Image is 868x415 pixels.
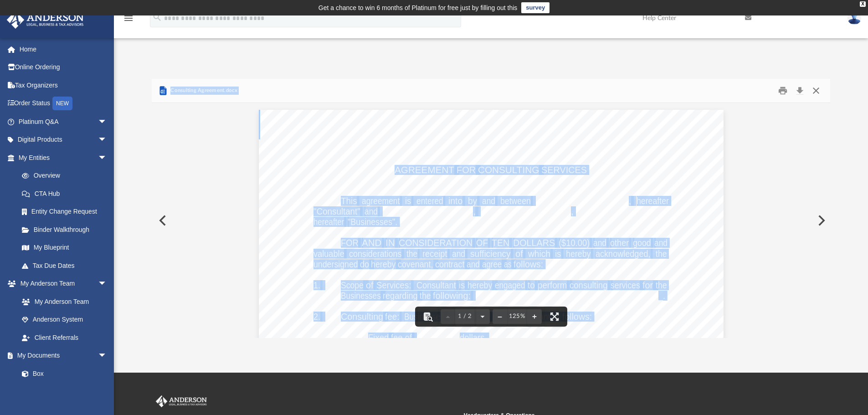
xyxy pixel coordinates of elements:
span: , [571,207,574,216]
span: arrow_drop_down [98,131,116,149]
span: the [420,291,431,300]
span: IN [385,238,395,247]
span: and [365,207,378,216]
span: Scope [341,281,364,290]
span: the [406,249,417,258]
span: considerations [349,249,401,258]
a: Order StatusNEW [6,94,121,113]
span: for [642,281,653,290]
span: engaged [495,281,525,290]
span: hereby [566,249,591,258]
span: Consulting Agreement.docx [169,87,237,95]
span: and [452,249,465,258]
span: Businesses [341,291,381,300]
button: Close [808,84,824,98]
a: My Anderson Team [13,292,112,311]
a: Meeting Minutes [13,383,116,401]
span: CONSULTING [478,165,539,174]
span: arrow_drop_down [98,149,116,167]
span: agreement [362,196,400,205]
span: covenant, [398,260,433,269]
a: My Blueprint [13,239,116,257]
span: , [473,207,476,216]
a: Overview [13,167,121,185]
span: CONSIDERATION [399,238,473,247]
span: Services: [376,281,411,290]
button: Next File [811,208,831,233]
span: "Consultant" [313,207,360,216]
a: Tax Due Dates [13,256,121,275]
div: close [860,1,866,7]
span: good [633,238,651,247]
span: AGREEMENT [395,165,454,174]
button: Previous File [152,208,172,233]
span: and [593,238,606,247]
button: Enter fullscreen [544,307,565,327]
span: do [360,260,369,269]
span: by [468,196,477,205]
span: contract [435,260,464,269]
button: Zoom in [527,307,542,327]
div: Preview [152,79,831,338]
span: perform [538,281,567,290]
span: fee of [391,333,412,342]
span: the [656,249,667,258]
a: menu [123,17,134,24]
span: 1. [313,281,320,290]
img: Anderson Advisors Platinum Portal [4,11,87,29]
span: receipt [422,249,447,258]
span: agree [482,260,502,269]
span: which [528,249,550,258]
span: arrow_drop_down [98,347,116,365]
span: between [500,196,531,205]
span: following: [433,291,471,300]
span: and [467,260,480,269]
span: into [448,196,462,205]
button: 1 / 2 [455,307,475,327]
span: Consulting [341,312,383,321]
span: "Businesses". [348,217,397,226]
div: NEW [52,97,72,110]
span: TEN [492,238,509,247]
span: This [341,196,357,205]
span: other [610,238,629,247]
span: valuable [313,249,344,258]
span: FOR [341,238,359,247]
i: menu [123,13,134,24]
a: Tax Organizers [6,76,121,94]
span: undersigned [313,260,358,269]
span: hereafter [637,196,669,205]
span: is [405,196,411,205]
span: the [656,281,667,290]
span: AND [362,238,381,247]
span: regarding [383,291,418,300]
div: Document Viewer [152,103,831,338]
span: is [459,281,465,290]
a: Client Referrals [13,328,116,347]
span: to [528,281,535,290]
span: fee: [385,312,399,321]
a: Binder Walkthrough [13,220,121,239]
span: sufficiency [470,249,511,258]
a: Digital Productsarrow_drop_down [6,131,121,149]
img: Anderson Advisors Platinum Portal [154,395,209,407]
span: OF [476,238,488,247]
span: of [515,249,523,258]
button: Print [774,84,792,98]
span: Businesses [404,312,444,321]
a: Platinum Q&Aarrow_drop_down [6,113,121,131]
button: Next page [475,307,490,327]
a: survey [521,2,550,13]
button: Zoom out [493,307,507,327]
button: Toggle findbar [418,307,438,327]
span: of [366,281,374,290]
a: My Documentsarrow_drop_down [6,347,116,365]
span: FOR [457,165,476,174]
img: User Pic [847,11,861,25]
i: search [152,12,162,22]
span: and [654,238,668,247]
div: Get a chance to win 6 months of Platinum for free just by filling out this [318,2,518,13]
span: arrow_drop_down [98,275,116,293]
a: Entity Change Request [13,203,121,221]
a: My Entitiesarrow_drop_down [6,149,121,167]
